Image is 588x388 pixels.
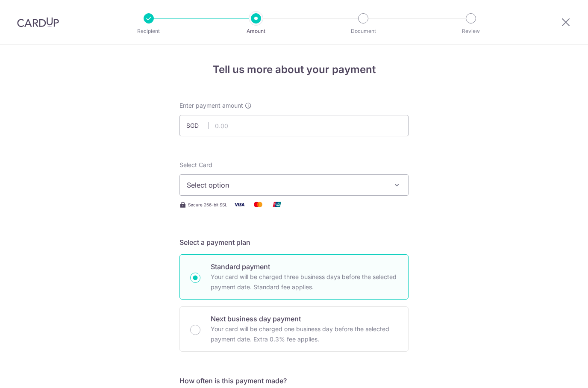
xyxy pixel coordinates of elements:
img: CardUp [17,17,59,27]
p: Document [332,27,395,35]
span: translation missing: en.payables.payment_networks.credit_card.summary.labels.select_card [179,161,212,168]
p: Recipient [117,27,180,35]
h5: Select a payment plan [179,237,409,247]
span: Enter payment amount [179,101,243,110]
img: Mastercard [250,199,267,210]
p: Your card will be charged three business days before the selected payment date. Standard fee appl... [211,272,398,292]
span: Secure 256-bit SSL [188,201,227,208]
p: Next business day payment [211,314,398,324]
img: Visa [231,199,248,210]
img: Union Pay [268,199,285,210]
span: SGD [186,121,209,130]
h5: How often is this payment made? [179,376,409,386]
p: Standard payment [211,262,398,272]
p: Review [439,27,503,35]
button: Select option [179,174,409,196]
p: Amount [224,27,288,35]
input: 0.00 [179,115,409,136]
h4: Tell us more about your payment [179,62,409,77]
p: Your card will be charged one business day before the selected payment date. Extra 0.3% fee applies. [211,324,398,344]
span: Select option [187,180,386,190]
